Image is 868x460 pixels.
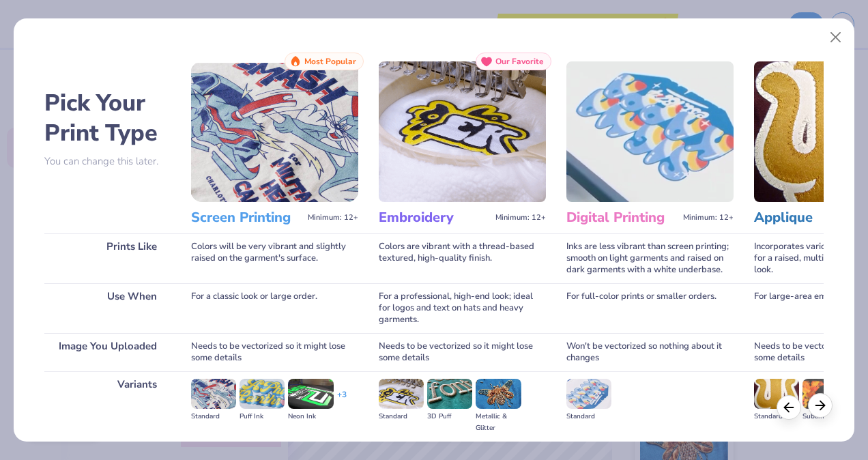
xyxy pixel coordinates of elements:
[754,209,865,227] h3: Applique
[191,379,236,409] img: Standard
[379,233,546,283] div: Colors are vibrant with a thread-based textured, high-quality finish.
[823,25,849,51] button: Close
[476,379,521,409] img: Metallic & Glitter
[191,233,358,283] div: Colors will be very vibrant and slightly raised on the garment's surface.
[566,233,734,283] div: Inks are less vibrant than screen printing; smooth on light garments and raised on dark garments ...
[44,283,171,333] div: Use When
[304,57,356,66] span: Most Popular
[566,379,611,409] img: Standard
[240,379,285,409] img: Puff Ink
[379,379,424,409] img: Standard
[379,61,546,202] img: Embroidery
[44,371,171,442] div: Variants
[683,213,734,222] span: Minimum: 12+
[754,411,799,422] div: Standard
[191,283,358,333] div: For a classic look or large order.
[379,333,546,371] div: Needs to be vectorized so it might lose some details
[476,411,521,434] div: Metallic & Glitter
[44,333,171,371] div: Image You Uploaded
[191,209,302,227] h3: Screen Printing
[495,213,546,222] span: Minimum: 12+
[566,209,678,227] h3: Digital Printing
[191,333,358,371] div: Needs to be vectorized so it might lose some details
[379,209,490,227] h3: Embroidery
[427,411,472,422] div: 3D Puff
[802,379,848,409] img: Sublimated
[288,379,333,409] img: Neon Ink
[240,411,285,422] div: Puff Ink
[754,379,799,409] img: Standard
[566,333,734,371] div: Won't be vectorized so nothing about it changes
[566,61,734,202] img: Digital Printing
[308,213,358,222] span: Minimum: 12+
[44,156,171,167] p: You can change this later.
[566,283,734,333] div: For full-color prints or smaller orders.
[288,411,333,422] div: Neon Ink
[44,233,171,283] div: Prints Like
[379,411,424,422] div: Standard
[44,88,171,148] h2: Pick Your Print Type
[495,57,544,66] span: Our Favorite
[379,283,546,333] div: For a professional, high-end look; ideal for logos and text on hats and heavy garments.
[427,379,472,409] img: 3D Puff
[191,61,358,202] img: Screen Printing
[191,411,236,422] div: Standard
[337,389,347,412] div: + 3
[566,411,611,422] div: Standard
